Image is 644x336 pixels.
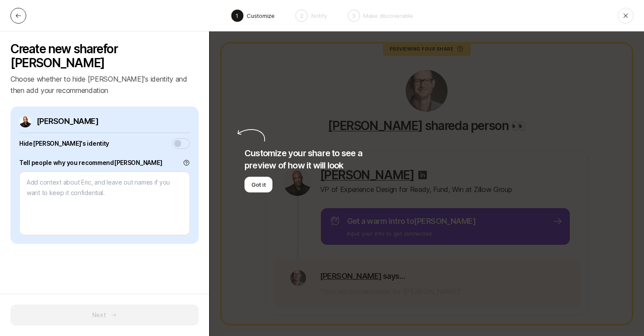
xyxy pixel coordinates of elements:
p: Choose whether to hide [PERSON_NAME]'s identity and then add your recommendation [10,73,199,96]
p: 3 [352,11,355,20]
p: Customize your share to see a preview of how it will look [245,147,362,171]
p: Notify [311,11,327,20]
label: Tell people why you recommend [PERSON_NAME] [19,158,162,168]
p: Hide [PERSON_NAME] 's identity [19,138,109,149]
p: Make discoverable [363,11,413,20]
p: 2 [300,11,303,20]
p: 1 [236,11,238,20]
img: 832a1036_8329_4f08_ad06_6bd5cef615b5.jfif [19,115,31,127]
p: Create new share for [PERSON_NAME] [10,42,199,70]
p: [PERSON_NAME] [37,115,98,127]
p: Customize [247,11,275,20]
button: Got it [245,177,272,192]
